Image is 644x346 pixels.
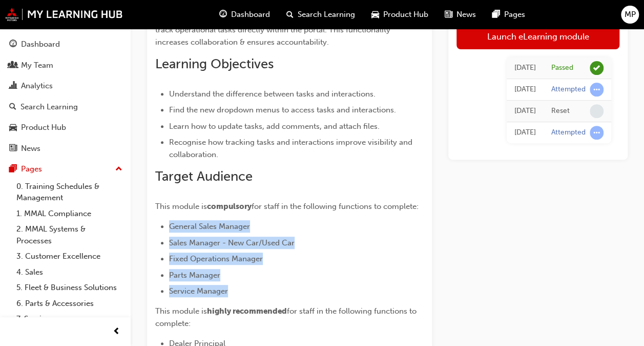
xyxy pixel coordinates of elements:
div: Attempted [551,85,586,94]
a: 3. Customer Excellence [12,248,127,264]
span: Search Learning [298,9,355,21]
span: Learning Objectives [155,56,274,72]
span: Parts Manager [169,271,220,280]
div: Reset [551,106,570,116]
a: 2. MMAL Systems & Processes [12,221,127,248]
a: news-iconNews [437,4,484,25]
span: Product Hub [383,9,428,21]
span: for staff in the following functions to complete: [155,306,419,328]
span: News [456,9,476,21]
a: Dashboard [4,35,127,54]
span: for staff in the following functions to complete: [252,202,419,211]
span: Target Audience [155,168,253,184]
a: search-iconSearch Learning [278,4,363,25]
button: Pages [4,160,127,179]
span: prev-icon [113,325,120,338]
span: learningRecordVerb_PASS-icon [590,61,604,75]
span: Understand the difference between tasks and interactions. [169,89,376,99]
div: Product Hub [21,122,66,133]
span: news-icon [445,8,452,21]
button: DashboardMy TeamAnalyticsSearch LearningProduct HubNews [4,33,127,160]
div: Attempted [551,128,586,138]
span: car-icon [371,8,379,21]
span: General Sales Manager [169,222,250,231]
span: pages-icon [9,165,17,174]
div: My Team [21,60,53,71]
span: Find the new dropdown menus to access tasks and interactions. [169,105,396,114]
span: This module is [155,306,207,316]
span: people-icon [9,61,17,70]
img: mmal [5,8,123,21]
a: 1. MMAL Compliance [12,206,127,222]
a: car-iconProduct Hub [363,4,437,25]
a: 0. Training Schedules & Management [12,179,127,206]
span: guage-icon [219,8,227,21]
span: MP [625,9,636,21]
span: learningRecordVerb_ATTEMPT-icon [590,83,604,97]
div: Mon Sep 22 2025 10:16:11 GMT+0930 (Australian Central Standard Time) [514,62,536,74]
span: search-icon [286,8,294,21]
a: 4. Sales [12,264,127,280]
span: news-icon [9,144,17,153]
span: Learn how to update tasks, add comments, and attach files. [169,122,380,131]
span: learningRecordVerb_NONE-icon [590,104,604,118]
div: Mon Sep 22 2025 09:58:12 GMT+0930 (Australian Central Standard Time) [514,127,536,139]
div: Passed [551,63,573,73]
span: compulsory [207,202,252,211]
a: My Team [4,56,127,75]
span: highly recommended [207,306,287,316]
div: Search Learning [20,101,78,113]
span: Recognise how tracking tasks and interactions improve visibility and collaboration. [169,138,414,159]
div: Mon Sep 22 2025 10:04:20 GMT+0930 (Australian Central Standard Time) [514,84,536,95]
span: pages-icon [492,8,500,21]
div: Analytics [21,80,53,92]
div: News [21,143,40,155]
span: guage-icon [9,40,17,49]
button: MP [621,6,639,24]
span: search-icon [9,103,16,112]
span: Fixed Operations Manager [169,254,263,263]
span: learningRecordVerb_ATTEMPT-icon [590,126,604,140]
div: Mon Sep 22 2025 10:04:18 GMT+0930 (Australian Central Standard Time) [514,105,536,117]
a: Launch eLearning module [456,24,619,49]
div: Dashboard [21,39,60,50]
a: Search Learning [4,98,127,117]
span: Service Manager [169,286,228,296]
span: Dashboard [231,9,270,21]
span: Sales Manager - New Car/Used Car [169,238,295,247]
span: Pages [504,9,525,21]
a: 7. Service [12,311,127,327]
a: Analytics [4,76,127,95]
span: up-icon [115,163,122,176]
a: Product Hub [4,118,127,137]
span: This module is [155,202,207,211]
a: 5. Fleet & Business Solutions [12,280,127,296]
a: guage-iconDashboard [211,4,278,25]
a: pages-iconPages [484,4,533,25]
a: News [4,139,127,158]
div: Pages [21,163,42,175]
a: 6. Parts & Accessories [12,296,127,312]
span: car-icon [9,123,17,132]
span: chart-icon [9,82,17,91]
